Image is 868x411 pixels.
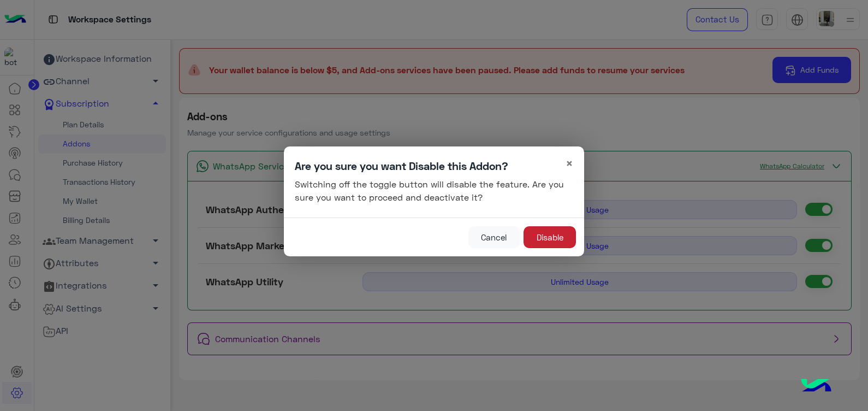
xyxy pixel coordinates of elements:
span: × [566,156,573,171]
button: Cancel [468,226,520,248]
img: hulul-logo.png [797,367,835,406]
button: Disable [524,226,576,248]
p: Switching off the toggle button will disable the feature. Are you sure you want to proceed and de... [295,178,566,204]
button: Close [566,157,573,170]
p: Are you sure you want Disable this Addon? [295,157,566,174]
